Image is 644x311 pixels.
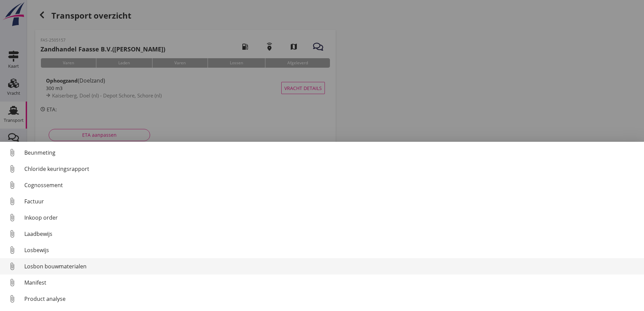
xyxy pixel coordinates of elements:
[24,214,639,222] div: Inkoop order
[7,163,18,174] i: attach_file
[24,165,639,173] div: Chloride keuringsrapport
[24,230,639,238] div: Laadbewijs
[24,279,639,287] div: Manifest
[24,246,639,254] div: Losbewijs
[7,196,18,207] i: attach_file
[7,277,18,288] i: attach_file
[7,261,18,272] i: attach_file
[7,293,18,304] i: attach_file
[24,197,639,205] div: Factuur
[7,228,18,239] i: attach_file
[7,245,18,256] i: attach_file
[7,147,18,158] i: attach_file
[24,181,639,189] div: Cognossement
[24,149,639,157] div: Beunmeting
[24,295,639,303] div: Product analyse
[7,180,18,191] i: attach_file
[24,262,639,270] div: Losbon bouwmaterialen
[7,212,18,223] i: attach_file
